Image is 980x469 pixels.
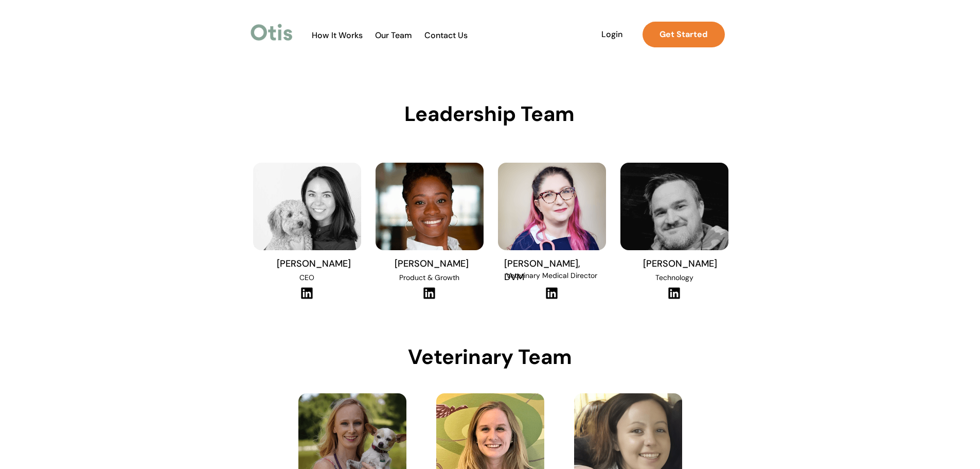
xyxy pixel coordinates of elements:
span: Login [589,29,636,39]
span: [PERSON_NAME] [277,257,351,270]
span: Leadership Team [404,100,575,127]
span: [PERSON_NAME] [643,257,717,270]
span: Our Team [368,30,419,40]
span: [PERSON_NAME], DVM [504,257,580,283]
a: Contact Us [419,30,473,41]
span: [PERSON_NAME] [395,257,469,270]
a: How It Works [307,30,368,41]
span: Contact Us [419,30,473,40]
span: Veterinary Team [408,343,572,370]
span: Product & Growth [399,273,459,282]
span: How It Works [307,30,368,40]
strong: Get Started [660,29,707,40]
a: Login [589,22,636,47]
span: Technology [655,273,693,282]
a: Get Started [643,22,725,47]
span: Veterinary Medical Director [506,271,597,280]
a: Our Team [368,30,419,41]
span: CEO [299,273,314,282]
